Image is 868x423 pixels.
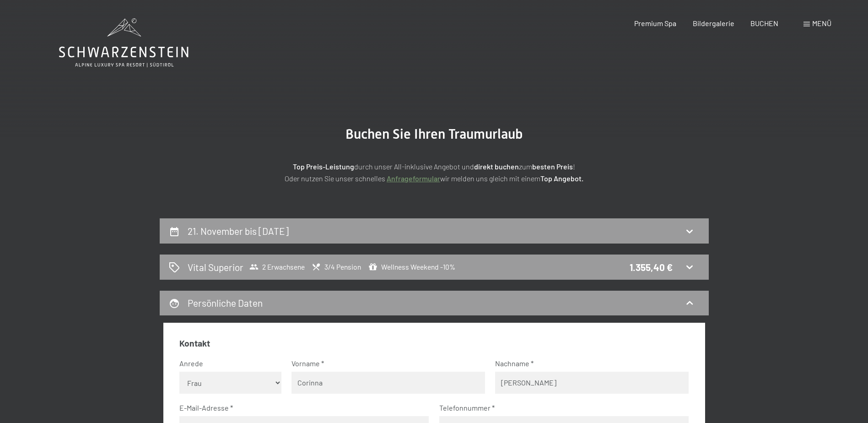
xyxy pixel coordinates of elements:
[179,403,421,413] label: E-Mail-Adresse
[368,262,455,271] span: Wellness Weekend -10%
[249,262,305,271] span: 2 Erwachsene
[312,262,361,271] span: 3/4 Pension
[495,358,681,369] label: Nachname
[750,19,778,27] a: BUCHEN
[291,358,478,369] label: Vorname
[188,297,263,309] h2: Persönliche Daten
[188,225,289,237] h2: 21. November bis [DATE]
[179,337,210,350] legend: Kontakt
[345,126,523,142] span: Buchen Sie Ihren Traumurlaub
[540,174,583,183] strong: Top Angebot.
[387,174,440,183] a: Anfrageformular
[179,358,274,369] label: Anrede
[693,19,734,27] a: Bildergalerie
[474,162,519,171] strong: direkt buchen
[205,161,663,184] p: durch unser All-inklusive Angebot und zum ! Oder nutzen Sie unser schnelles wir melden uns gleich...
[532,162,573,171] strong: besten Preis
[812,19,831,27] span: Menü
[630,260,673,274] div: 1.355,40 €
[439,403,681,413] label: Telefonnummer
[634,19,676,27] a: Premium Spa
[293,162,354,171] strong: Top Preis-Leistung
[188,260,243,274] h2: Vital Superior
